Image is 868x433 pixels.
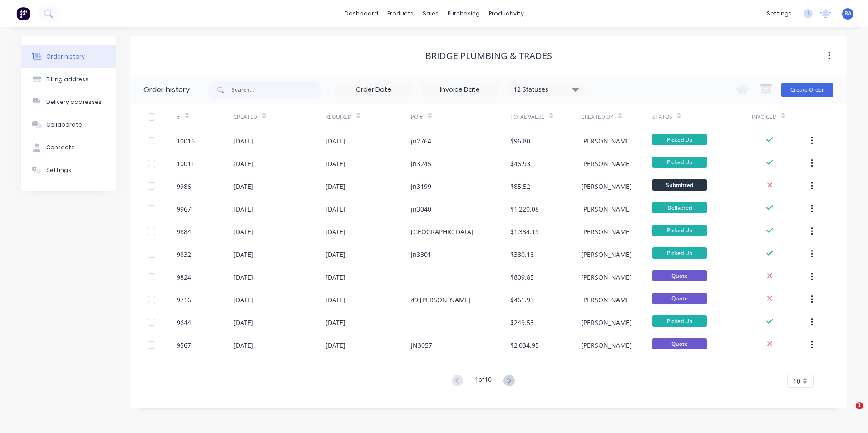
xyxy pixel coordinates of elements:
button: Order history [21,45,116,68]
div: [DATE] [233,318,253,327]
div: [DATE] [233,182,253,191]
span: Picked Up [652,225,707,236]
input: Search... [232,81,321,99]
div: [DATE] [325,272,345,282]
div: [DATE] [325,340,345,350]
div: $1,334.19 [510,227,539,236]
div: 9967 [177,204,191,214]
div: jn2764 [411,136,431,146]
span: Picked Up [652,247,707,259]
div: Total Value [510,113,545,121]
button: Create Order [781,83,833,97]
div: Created [233,104,325,129]
div: jn3040 [411,204,431,214]
div: [PERSON_NAME] [581,272,632,282]
div: $46.93 [510,159,530,168]
div: Created By [581,113,613,121]
button: Settings [21,159,116,182]
div: Delivery addresses [46,98,102,106]
div: Created By [581,104,652,129]
div: Order history [143,84,190,95]
div: Created [233,113,257,121]
div: 9884 [177,227,191,236]
div: Total Value [510,104,581,129]
div: Collaborate [46,121,82,129]
div: 9567 [177,340,191,350]
div: [PERSON_NAME] [581,159,632,168]
div: Status [652,113,672,121]
button: Collaborate [21,113,116,136]
span: Submitted [652,179,707,191]
div: [DATE] [233,295,253,305]
span: Quote [652,270,707,281]
div: jn3199 [411,182,431,191]
div: [PERSON_NAME] [581,250,632,259]
div: [DATE] [233,136,253,146]
div: PO # [411,113,423,121]
div: [DATE] [233,250,253,259]
div: [DATE] [325,250,345,259]
div: [PERSON_NAME] [581,182,632,191]
div: [DATE] [325,204,345,214]
div: 9716 [177,295,191,305]
div: $809.85 [510,272,534,282]
div: # [177,113,180,121]
div: Order history [46,53,85,61]
div: Invoiced [752,113,777,121]
span: Quote [652,338,707,349]
div: productivity [484,7,528,20]
div: 10011 [177,159,195,168]
div: Contacts [46,143,74,152]
span: Picked Up [652,315,707,327]
div: 49 [PERSON_NAME] [411,295,471,305]
div: $461.93 [510,295,534,305]
div: Required [325,113,352,121]
div: [DATE] [325,318,345,327]
div: [PERSON_NAME] [581,318,632,327]
div: 12 Statuses [508,84,584,94]
div: [PERSON_NAME] [581,136,632,146]
div: [PERSON_NAME] [581,204,632,214]
div: jn3301 [411,250,431,259]
div: # [177,104,233,129]
div: sales [418,7,443,20]
div: [DATE] [325,182,345,191]
div: Invoiced [752,104,809,129]
button: Billing address [21,68,116,91]
div: 10016 [177,136,195,146]
div: $380.18 [510,250,534,259]
div: PO # [411,104,510,129]
div: Bridge Plumbing & Trades [425,50,552,61]
div: JN3057 [411,340,432,350]
div: Required [325,104,411,129]
div: [DATE] [325,295,345,305]
div: Billing address [46,75,89,84]
div: $85.52 [510,182,530,191]
div: [DATE] [325,136,345,146]
div: [DATE] [233,204,253,214]
div: [DATE] [233,227,253,236]
div: 9644 [177,318,191,327]
div: [DATE] [325,159,345,168]
div: products [383,7,418,20]
span: Picked Up [652,157,707,168]
div: $96.80 [510,136,530,146]
div: [GEOGRAPHIC_DATA] [411,227,473,236]
div: jn3245 [411,159,431,168]
div: [PERSON_NAME] [581,340,632,350]
div: [DATE] [233,159,253,168]
img: Factory [16,7,30,20]
div: purchasing [443,7,484,20]
span: Delivered [652,202,707,213]
input: Order Date [335,83,412,97]
span: 1 [856,402,863,409]
div: [DATE] [233,272,253,282]
a: dashboard [340,7,383,20]
div: 9832 [177,250,191,259]
div: $2,034.95 [510,340,539,350]
div: 9824 [177,272,191,282]
span: 10 [793,376,800,386]
div: [DATE] [325,227,345,236]
div: 1 of 10 [475,374,492,388]
div: [DATE] [233,340,253,350]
